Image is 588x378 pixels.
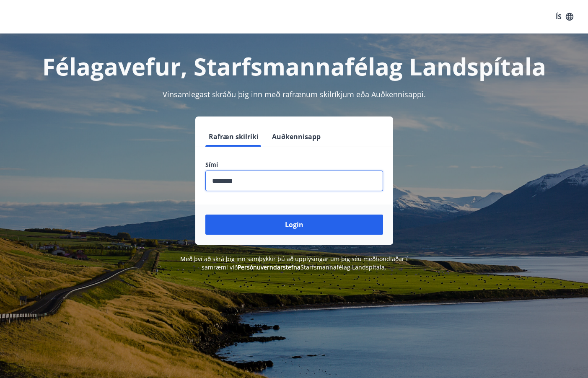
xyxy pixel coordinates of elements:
button: Rafræn skilríki [205,127,262,147]
span: Með því að skrá þig inn samþykkir þú að upplýsingar um þig séu meðhöndlaðar í samræmi við Starfsm... [180,255,408,271]
button: ÍS [551,9,578,24]
a: Persónuverndarstefna [238,263,300,271]
button: Auðkennisapp [269,127,324,147]
button: Login [205,215,383,235]
label: Sími [205,161,383,169]
h1: Félagavefur, Starfsmannafélag Landspítala [10,50,578,82]
span: Vinsamlegast skráðu þig inn með rafrænum skilríkjum eða Auðkennisappi. [163,89,426,99]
